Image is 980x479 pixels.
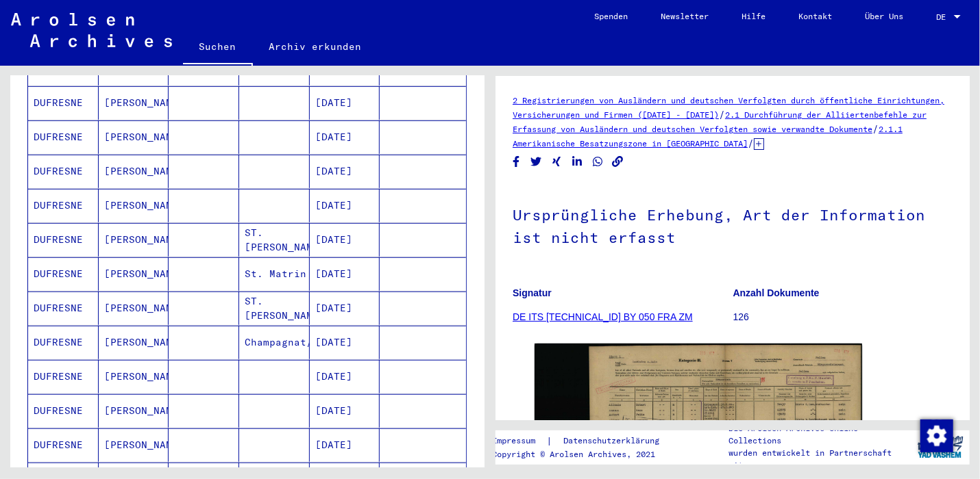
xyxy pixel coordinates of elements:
[529,153,543,170] button: Share on Twitter
[99,189,169,222] mat-cell: [PERSON_NAME]
[28,223,99,257] mat-cell: DUFRESNE
[728,422,911,447] p: Die Arolsen Archives Online-Collections
[28,394,99,428] mat-cell: DUFRESNE
[99,360,169,393] mat-cell: [PERSON_NAME]
[183,30,253,66] a: Suchen
[239,292,310,325] mat-cell: ST. [PERSON_NAME]
[872,122,879,135] span: /
[915,430,966,464] img: yv_logo.png
[509,153,524,170] button: Share on Facebook
[513,287,552,298] b: Signatur
[733,310,953,324] p: 126
[492,448,676,461] p: Copyright © Arolsen Archives, 2021
[733,287,820,298] b: Anzahl Dokumente
[310,120,380,154] mat-cell: [DATE]
[310,189,380,222] mat-cell: [DATE]
[28,292,99,325] mat-cell: DUFRESNE
[310,223,380,257] mat-cell: [DATE]
[28,428,99,462] mat-cell: DUFRESNE
[99,120,169,154] mat-cell: [PERSON_NAME]
[99,223,169,257] mat-cell: [PERSON_NAME]
[310,292,380,325] mat-cell: [DATE]
[99,394,169,428] mat-cell: [PERSON_NAME]
[253,30,378,63] a: Archiv erkunden
[99,326,169,359] mat-cell: [PERSON_NAME]
[570,153,585,170] button: Share on LinkedIn
[513,95,944,120] a: 2 Registrierungen von Ausländern und deutschen Verfolgten durch öffentliche Einrichtungen, Versic...
[99,257,169,291] mat-cell: [PERSON_NAME]
[552,434,676,448] a: Datenschutzerklärung
[748,137,754,149] span: /
[728,447,911,471] p: wurden entwickelt in Partnerschaft mit
[11,13,172,47] img: Arolsen_neg.svg
[936,12,951,22] span: DE
[310,86,380,120] mat-cell: [DATE]
[28,326,99,359] mat-cell: DUFRESNE
[513,311,693,322] a: DE ITS [TECHNICAL_ID] BY 050 FRA ZM
[310,394,380,428] mat-cell: [DATE]
[99,86,169,120] mat-cell: [PERSON_NAME]
[310,155,380,188] mat-cell: [DATE]
[920,419,953,452] img: Zustimmung ändern
[310,257,380,291] mat-cell: [DATE]
[513,183,953,266] h1: Ursprüngliche Erhebung, Art der Information ist nicht erfasst
[550,153,564,170] button: Share on Xing
[28,120,99,154] mat-cell: DUFRESNE
[719,108,725,120] span: /
[492,434,676,448] div: |
[611,153,625,170] button: Copy link
[99,428,169,462] mat-cell: [PERSON_NAME]
[28,86,99,120] mat-cell: DUFRESNE
[239,223,310,257] mat-cell: ST. [PERSON_NAME]
[310,428,380,462] mat-cell: [DATE]
[28,155,99,188] mat-cell: DUFRESNE
[28,257,99,291] mat-cell: DUFRESNE
[920,419,953,452] div: Zustimmung ändern
[99,292,169,325] mat-cell: [PERSON_NAME]
[99,155,169,188] mat-cell: [PERSON_NAME]
[310,360,380,393] mat-cell: [DATE]
[28,360,99,393] mat-cell: DUFRESNE
[492,434,546,448] a: Impressum
[28,189,99,222] mat-cell: DUFRESNE
[310,326,380,359] mat-cell: [DATE]
[591,153,605,170] button: Share on WhatsApp
[239,326,310,359] mat-cell: Champagnat/Macon
[239,257,310,291] mat-cell: St. Matrin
